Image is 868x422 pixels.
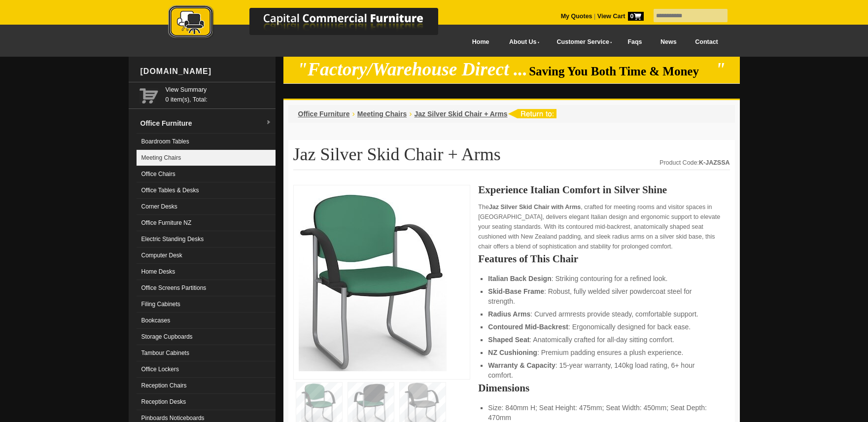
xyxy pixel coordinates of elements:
[293,145,730,170] h1: Jaz Silver Skid Chair + Arms
[137,199,276,215] a: Corner Desks
[660,158,729,168] div: Product Code:
[488,348,720,357] li: : Premium padding ensures a plush experience.
[488,361,555,369] strong: Warranty & Capacity
[529,65,714,78] span: Saving You Both Time & Money
[488,274,720,283] li: : Striking contouring for a refined look.
[488,322,720,332] li: : Ergonomically designed for back ease.
[137,329,276,345] a: Storage Cupboards
[137,150,276,166] a: Meeting Chairs
[166,85,272,103] span: 0 item(s), Total:
[141,5,486,41] img: Capital Commercial Furniture Logo
[137,215,276,231] a: Office Furniture NZ
[137,313,276,329] a: Bookcases
[595,13,643,20] a: View Cart0
[166,85,272,95] a: View Summary
[297,59,527,79] em: "Factory/Warehouse Direct ...
[488,360,720,380] li: : 15-year warranty, 140kg load rating, 6+ hour comfort.
[137,296,276,313] a: Filing Cabinets
[137,264,276,280] a: Home Desks
[478,383,729,393] h2: Dimensions
[498,31,546,53] a: About Us
[488,335,720,345] li: : Anatomically crafted for all-day sitting comfort.
[508,109,556,118] img: return to
[488,349,537,356] strong: NZ Cushioning
[352,109,355,119] li: ›
[137,280,276,296] a: Office Screens Partitions
[137,166,276,182] a: Office Chairs
[561,13,592,20] a: My Quotes
[137,361,276,378] a: Office Lockers
[137,345,276,361] a: Tambour Cabinets
[546,31,618,53] a: Customer Service
[478,185,729,195] h2: Experience Italian Comfort in Silver Shine
[715,59,726,79] em: "
[628,12,644,21] span: 0
[686,31,727,53] a: Contact
[409,109,412,119] li: ›
[415,110,508,118] a: Jaz Silver Skid Chair + Arms
[597,13,644,20] strong: View Cart
[137,247,276,264] a: Computer Desk
[137,231,276,247] a: Electric Standing Desks
[651,31,686,53] a: News
[299,190,447,371] img: Jaz Silver Skid Chair + Arms
[266,120,272,126] img: dropdown
[488,310,530,318] strong: Radius Arms
[488,286,720,306] li: : Robust, fully welded silver powdercoat steel for strength.
[141,5,486,44] a: Capital Commercial Furniture Logo
[488,275,551,282] strong: Italian Back Design
[478,254,729,264] h2: Features of This Chair
[488,323,568,331] strong: Contoured Mid-Backrest
[489,204,581,211] strong: Jaz Silver Skid Chair with Arms
[137,113,276,134] a: Office Furnituredropdown
[357,110,407,118] a: Meeting Chairs
[478,202,729,251] p: The , crafted for meeting rooms and visitor spaces in [GEOGRAPHIC_DATA], delivers elegant Italian...
[137,182,276,199] a: Office Tables & Desks
[619,31,652,53] a: Faqs
[137,134,276,150] a: Boardroom Tables
[488,336,529,344] strong: Shaped Seat
[699,159,730,166] strong: K-JAZSSA
[137,57,276,86] div: [DOMAIN_NAME]
[488,309,720,319] li: : Curved armrests provide steady, comfortable support.
[298,110,350,118] a: Office Furniture
[488,287,544,295] strong: Skid-Base Frame
[137,394,276,410] a: Reception Desks
[137,378,276,394] a: Reception Chairs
